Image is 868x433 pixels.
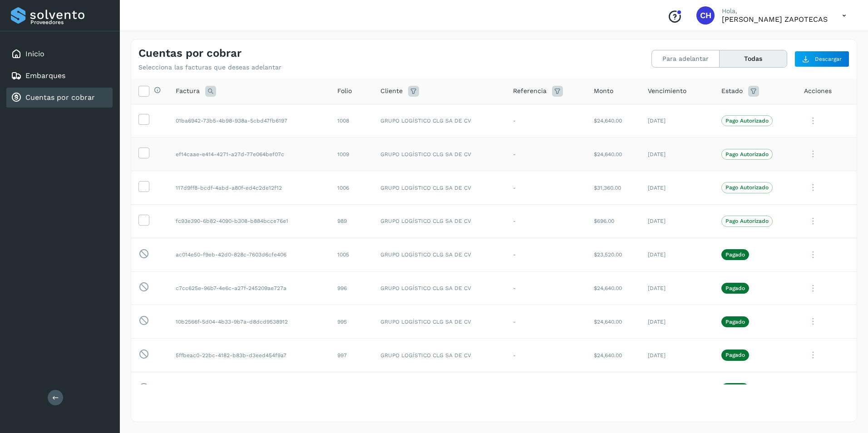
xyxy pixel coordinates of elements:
[168,104,330,138] td: 01ba6942-73b5-4b98-938a-5cbd47fb6197
[725,352,745,358] p: Pagado
[648,86,686,96] span: Vencimiento
[587,138,640,171] td: $24,640.00
[330,171,374,205] td: 1006
[330,305,374,339] td: 995
[652,50,720,67] button: Para adelantar
[506,339,587,372] td: -
[725,151,769,157] p: Pago Autorizado
[373,104,506,138] td: GRUPO LOGÍSTICO CLG SA DE CV
[641,238,714,271] td: [DATE]
[373,305,506,339] td: GRUPO LOGÍSTICO CLG SA DE CV
[25,49,44,58] a: Inicio
[373,204,506,238] td: GRUPO LOGÍSTICO CLG SA DE CV
[168,372,330,405] td: c0ede815-9e17-4914-8cd3-1d75c2f2a595
[380,86,403,96] span: Cliente
[138,64,281,71] p: Selecciona las facturas que deseas adelantar
[506,138,587,171] td: -
[587,372,640,405] td: $34,160.00
[725,319,745,325] p: Pagado
[506,305,587,339] td: -
[168,238,330,271] td: ac014e50-f9eb-42d0-828c-7603d6cfe406
[594,86,613,96] span: Monto
[725,251,745,258] p: Pagado
[641,104,714,138] td: [DATE]
[587,339,640,372] td: $24,640.00
[168,204,330,238] td: fc93e390-6b82-4090-b308-b884bcce76e1
[30,19,109,25] p: Proveedores
[138,47,242,60] h4: Cuentas por cobrar
[725,218,769,224] p: Pago Autorizado
[330,372,374,405] td: 994
[722,15,828,24] p: CELSO HUITZIL ZAPOTECAS
[725,285,745,291] p: Pagado
[6,44,113,64] div: Inicio
[794,51,849,67] button: Descargar
[641,204,714,238] td: [DATE]
[330,138,374,171] td: 1009
[373,339,506,372] td: GRUPO LOGÍSTICO CLG SA DE CV
[641,305,714,339] td: [DATE]
[641,372,714,405] td: [DATE]
[337,86,352,96] span: Folio
[330,238,374,271] td: 1005
[720,50,787,67] button: Todas
[168,339,330,372] td: 5ffbeac0-22bc-4182-b83b-d3eed454f9a7
[330,271,374,305] td: 996
[168,171,330,205] td: 117d9ff8-bcdf-4abd-a80f-ed4c2de12f12
[330,104,374,138] td: 1008
[330,339,374,372] td: 997
[587,305,640,339] td: $24,640.00
[587,271,640,305] td: $24,640.00
[725,118,769,124] p: Pago Autorizado
[176,86,200,96] span: Factura
[506,171,587,205] td: -
[722,7,828,15] p: Hola,
[641,271,714,305] td: [DATE]
[373,171,506,205] td: GRUPO LOGÍSTICO CLG SA DE CV
[373,238,506,271] td: GRUPO LOGÍSTICO CLG SA DE CV
[506,271,587,305] td: -
[25,93,95,102] a: Cuentas por cobrar
[506,372,587,405] td: -
[513,86,547,96] span: Referencia
[25,71,65,80] a: Embarques
[725,184,769,191] p: Pago Autorizado
[641,339,714,372] td: [DATE]
[815,55,842,63] span: Descargar
[506,238,587,271] td: -
[6,88,113,108] div: Cuentas por cobrar
[587,171,640,205] td: $31,360.00
[587,238,640,271] td: $23,520.00
[641,171,714,205] td: [DATE]
[168,305,330,339] td: 10b2566f-5d04-4b33-9b7a-d8dcd9538912
[506,204,587,238] td: -
[373,271,506,305] td: GRUPO LOGÍSTICO CLG SA DE CV
[373,372,506,405] td: GRUPO LOGÍSTICO CLG SA DE CV
[721,86,743,96] span: Estado
[506,104,587,138] td: -
[168,271,330,305] td: c7cc625e-96b7-4e6c-a27f-245209ae727a
[587,104,640,138] td: $24,640.00
[804,86,832,96] span: Acciones
[330,204,374,238] td: 989
[587,204,640,238] td: $696.00
[373,138,506,171] td: GRUPO LOGÍSTICO CLG SA DE CV
[168,138,330,171] td: ef14caae-e414-4271-a27d-77e064bef07c
[6,66,113,86] div: Embarques
[641,138,714,171] td: [DATE]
